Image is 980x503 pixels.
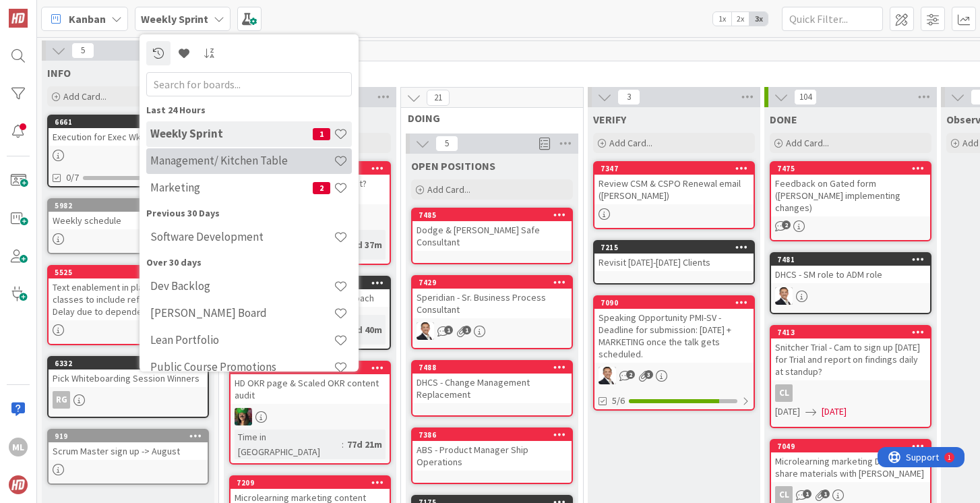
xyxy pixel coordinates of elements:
div: RG [53,391,70,409]
div: Speridian - Sr. Business Process Consultant [412,289,572,318]
div: 7429 [412,276,572,289]
div: 5982 [55,201,208,210]
div: Scrum Master sign up -> August [49,442,208,460]
span: [DATE] [775,405,800,419]
div: Text enablement in place for public classes to include referrals (Verse) Delay due to dependencies [49,278,208,320]
div: 7049 [777,442,930,451]
span: DOING [408,111,566,125]
div: 25d 37m [344,237,386,252]
div: 7481 [777,255,930,264]
div: 5982Weekly schedule [49,200,208,229]
span: 3 [617,89,640,105]
div: 7215Revisit [DATE]-[DATE] Clients [594,241,754,271]
div: 7481DHCS - SM role to ADM role [771,254,930,283]
div: 7488 [419,363,572,372]
img: Visit kanbanzone.com [9,9,28,28]
div: Execution for Exec Wksh [49,128,208,146]
span: 1x [713,12,731,26]
div: Previous 30 Days [146,206,352,220]
span: 2 [313,182,330,194]
div: 7347Review CSM & CSPO Renewal email ([PERSON_NAME]) [594,162,754,204]
span: INFO [47,66,71,80]
div: 7049Microlearning marketing DUE [DATE] share materials with [PERSON_NAME] [771,440,930,482]
h4: Public Course Promotions [150,360,334,374]
div: 7347 [594,162,754,175]
div: 7488DHCS - Change Management Replacement [412,361,572,403]
div: Time in [GEOGRAPHIC_DATA] [235,430,342,459]
div: Revisit [DATE]-[DATE] Clients [594,254,754,271]
div: 919 [49,430,208,442]
div: 5525 [55,268,208,277]
span: 5/6 [612,394,625,408]
div: 5525 [49,266,208,278]
div: 7386 [419,430,572,440]
div: Snitcher Trial - Cam to sign up [DATE] for Trial and report on findings daily at standup? [771,338,930,380]
div: 7485 [419,210,572,220]
input: Search for boards... [146,72,352,96]
div: 7488 [412,361,572,374]
div: 6332 [49,357,208,369]
div: 6332Pick Whiteboarding Session Winners [49,357,208,387]
h4: [PERSON_NAME] Board [150,306,334,320]
span: 1 [803,490,811,498]
div: HD OKR page & Scaled OKR content audit [231,374,390,404]
div: 7090 [601,298,754,307]
div: DHCS - SM role to ADM role [771,266,930,283]
div: 7485 [412,209,572,221]
img: SL [599,367,616,384]
span: DONE [770,113,797,126]
div: 6661 [55,117,208,127]
span: 2 [626,370,635,379]
div: 919Scrum Master sign up -> August [49,430,208,460]
h4: Dev Backlog [150,279,334,293]
div: Microlearning marketing DUE [DATE] share materials with [PERSON_NAME] [771,452,930,482]
input: Quick Filter... [782,7,883,31]
div: 7215 [594,241,754,254]
div: 7475 [777,164,930,173]
div: DHCS - Change Management Replacement [412,374,572,403]
div: 7347 [601,164,754,173]
div: 7413Snitcher Trial - Cam to sign up [DATE] for Trial and report on findings daily at standup? [771,326,930,380]
span: 3 [644,370,653,379]
div: 1 [70,5,73,16]
div: 5525Text enablement in place for public classes to include referrals (Verse) Delay due to depende... [49,266,208,320]
div: 7090 [594,297,754,309]
div: SL [594,367,754,384]
div: 77d 21m [344,437,386,452]
span: [DATE] [822,405,847,419]
div: RG [49,391,208,409]
div: 6332 [55,359,208,368]
span: Kanban [69,11,106,27]
div: 7429Speridian - Sr. Business Process Consultant [412,276,572,318]
span: 5 [71,42,94,59]
span: Add Card... [786,137,829,149]
div: 7386 [412,429,572,441]
span: Support [28,2,61,18]
div: Weekly schedule [49,212,208,229]
div: Review CSM & CSPO Renewal email ([PERSON_NAME]) [594,175,754,204]
span: 0/7 [66,171,79,185]
div: 7475Feedback on Gated form ([PERSON_NAME] implementing changes) [771,162,930,216]
h4: Marketing [150,181,313,194]
img: SL [417,322,434,340]
h4: Lean Portfolio [150,333,334,347]
div: Pick Whiteboarding Session Winners [49,369,208,387]
span: 2x [731,12,749,26]
b: Weekly Sprint [141,12,208,26]
div: 7413 [777,328,930,337]
div: 7386ABS - Product Manager Ship Operations [412,429,572,471]
div: 919 [55,432,208,441]
div: ABS - Product Manager Ship Operations [412,441,572,471]
h4: Software Development [150,230,334,243]
div: 7215 [601,243,754,252]
h4: Management/ Kitchen Table [150,154,334,167]
span: 1 [313,128,330,140]
div: 7209 [237,478,390,487]
span: Add Card... [609,137,652,149]
div: Over 30 days [146,256,352,270]
span: OPEN POSITIONS [411,159,495,173]
div: 5982 [49,200,208,212]
div: 7485Dodge & [PERSON_NAME] Safe Consultant [412,209,572,251]
img: SL [235,408,252,425]
div: 6661 [49,116,208,128]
